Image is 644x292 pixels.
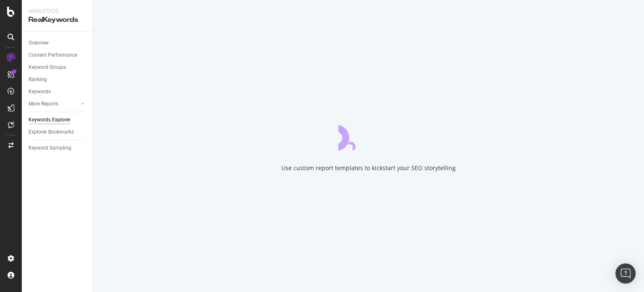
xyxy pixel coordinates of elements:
[29,39,87,47] a: Overview
[29,128,87,137] a: Explorer Bookmarks
[29,144,87,153] a: Keyword Sampling
[29,87,51,96] div: Keywords
[29,63,66,72] div: Keyword Groups
[29,51,77,60] div: Content Performance
[29,87,87,96] a: Keywords
[615,263,636,284] div: Open Intercom Messenger
[29,39,49,47] div: Overview
[29,100,78,108] a: More Reports
[29,116,87,124] a: Keywords Explorer
[338,120,399,150] div: animation
[29,75,47,84] div: Ranking
[29,116,70,124] div: Keywords Explorer
[29,15,86,25] div: RealKeywords
[281,164,456,172] div: Use custom report templates to kickstart your SEO storytelling
[29,144,71,153] div: Keyword Sampling
[29,100,58,108] div: More Reports
[29,63,87,72] a: Keyword Groups
[29,128,74,137] div: Explorer Bookmarks
[29,51,87,60] a: Content Performance
[29,75,87,84] a: Ranking
[29,7,86,15] div: Analytics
